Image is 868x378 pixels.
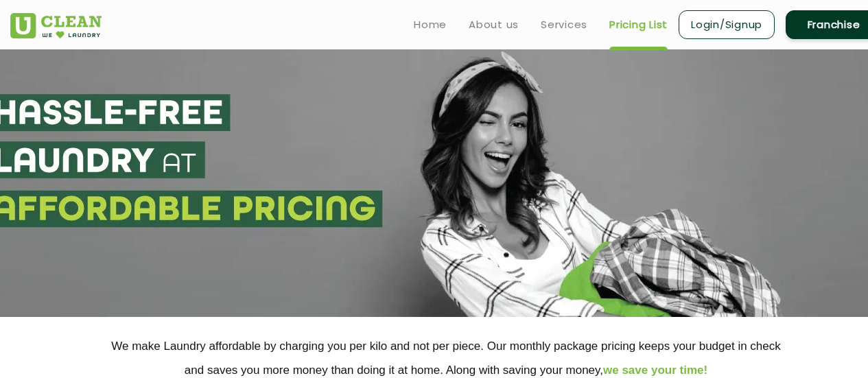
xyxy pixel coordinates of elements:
a: Services [541,16,587,33]
img: UClean Laundry and Dry Cleaning [10,13,102,38]
a: About us [469,16,519,33]
a: Home [414,16,447,33]
a: Login/Signup [679,10,775,39]
a: Pricing List [609,16,668,33]
span: we save your time! [603,364,707,377]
